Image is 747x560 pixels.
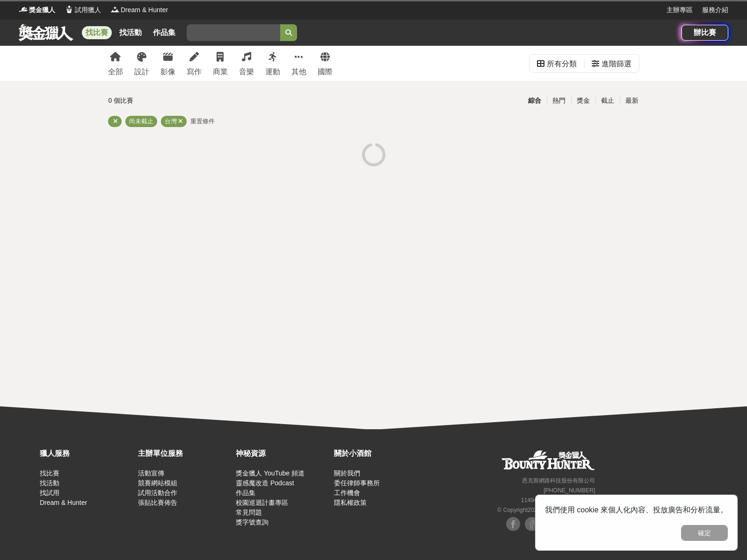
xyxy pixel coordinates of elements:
[506,517,520,531] img: Facebook
[138,448,232,459] div: 主辦單位服務
[681,525,728,541] button: 確定
[239,66,254,78] div: 音樂
[134,66,149,78] div: 設計
[138,499,177,506] a: 張貼比賽佈告
[138,489,177,496] a: 試用活動合作
[547,55,577,73] div: 所有分類
[82,26,112,39] a: 找比賽
[187,66,202,78] div: 寫作
[213,66,228,78] div: 商業
[19,5,28,14] img: Logo
[545,506,728,514] span: 我們使用 cookie 來個人化內容、投放廣告和分析流量。
[334,469,360,477] a: 關於我們
[236,469,305,477] a: 獎金獵人 YouTube 頻道
[318,66,333,78] div: 國際
[75,5,101,15] span: 試用獵人
[109,92,285,109] div: 0 個比賽
[239,46,254,81] a: 音樂
[334,479,380,487] a: 委任律師事務所
[571,92,595,109] div: 獎金
[602,55,631,73] div: 進階篩選
[65,5,101,15] a: Logo試用獵人
[110,5,120,14] img: Logo
[129,118,153,125] span: 尚未截止
[497,507,595,513] small: © Copyright 2025 . All Rights Reserved.
[236,509,262,516] a: 常見問題
[40,489,59,496] a: 找試用
[110,5,168,15] a: LogoDream & Hunter
[521,497,595,503] small: 11494 [STREET_ADDRESS]
[65,5,74,14] img: Logo
[522,477,595,484] small: 恩克斯網路科技股份有限公司
[138,479,177,487] a: 競賽網站模組
[108,66,123,78] div: 全部
[236,479,294,487] a: 靈感魔改造 Podcast
[190,118,215,125] span: 重置條件
[547,92,571,109] div: 熱門
[116,26,145,39] a: 找活動
[525,517,539,531] img: Facebook
[682,25,728,41] a: 辦比賽
[40,469,59,477] a: 找比賽
[620,92,644,109] div: 最新
[236,499,288,506] a: 校園巡迴計畫專區
[702,5,728,15] a: 服務介紹
[213,46,228,81] a: 商業
[522,92,547,109] div: 綜合
[334,489,360,496] a: 工作機會
[265,66,280,78] div: 運動
[544,487,595,494] small: [PHONE_NUMBER]
[160,46,175,81] a: 影像
[40,499,87,506] a: Dream & Hunter
[149,26,179,39] a: 作品集
[29,5,55,15] span: 獎金獵人
[187,46,202,81] a: 寫作
[19,5,55,15] a: Logo獎金獵人
[236,518,268,526] a: 獎字號查詢
[121,5,168,15] span: Dream & Hunter
[334,448,428,459] div: 關於小酒館
[165,118,177,125] span: 台灣
[595,92,620,109] div: 截止
[40,448,133,459] div: 獵人服務
[134,46,149,81] a: 設計
[40,479,59,487] a: 找活動
[108,46,123,81] a: 全部
[291,66,306,78] div: 其他
[138,469,164,477] a: 活動宣傳
[265,46,280,81] a: 運動
[318,46,333,81] a: 國際
[160,66,175,78] div: 影像
[667,5,693,15] a: 主辦專區
[236,489,255,496] a: 作品集
[236,448,329,459] div: 神秘資源
[334,499,367,506] a: 隱私權政策
[291,46,306,81] a: 其他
